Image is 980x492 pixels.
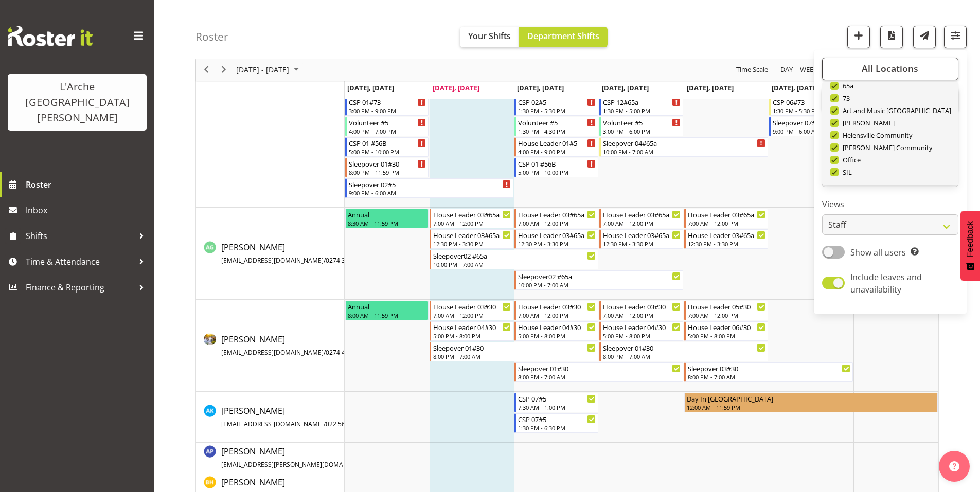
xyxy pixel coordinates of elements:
[839,143,933,152] span: [PERSON_NAME] Community
[221,256,324,265] span: [EMAIL_ADDRESS][DOMAIN_NAME]
[944,26,967,48] button: Filter Shifts
[430,229,513,249] div: Adrian Garduque"s event - House Leader 03#65a Begin From Tuesday, September 30, 2025 at 12:30:00 ...
[684,393,938,412] div: Aman Kaur"s event - Day In Lieu Begin From Friday, October 3, 2025 at 12:00:00 AM GMT+13:00 Ends ...
[735,64,770,77] button: Time Scale
[514,301,598,320] div: Aizza Garduque"s event - House Leader 03#30 Begin From Wednesday, October 1, 2025 at 7:00:00 AM G...
[221,348,324,357] span: [EMAIL_ADDRESS][DOMAIN_NAME]
[430,250,598,269] div: Adrian Garduque"s event - Sleepover02 #65a Begin From Tuesday, September 30, 2025 at 10:00:00 PM ...
[603,127,681,135] div: 3:00 PM - 6:00 PM
[349,168,426,176] div: 8:00 PM - 11:59 PM
[221,242,365,265] span: [PERSON_NAME]
[18,79,136,125] div: L'Arche [GEOGRAPHIC_DATA][PERSON_NAME]
[326,256,365,265] span: 0274 357 888
[688,209,765,220] div: House Leader 03#65a
[527,30,599,42] span: Department Shifts
[221,460,372,469] span: [EMAIL_ADDRESS][PERSON_NAME][DOMAIN_NAME]
[433,332,511,340] div: 5:00 PM - 8:00 PM
[839,168,852,176] span: SIL
[26,280,134,295] span: Finance & Reporting
[514,229,598,249] div: Adrian Garduque"s event - House Leader 03#65a Begin From Wednesday, October 1, 2025 at 12:30:00 P...
[599,229,683,249] div: Adrian Garduque"s event - House Leader 03#65a Begin From Thursday, October 2, 2025 at 12:30:00 PM...
[518,424,596,432] div: 1:30 PM - 6:30 PM
[430,209,513,228] div: Adrian Garduque"s event - House Leader 03#65a Begin From Tuesday, September 30, 2025 at 7:00:00 A...
[215,59,233,81] div: next period
[850,247,906,258] span: Show all users
[880,26,903,48] button: Download a PDF of the roster according to the set date range.
[687,83,734,93] span: [DATE], [DATE]
[518,219,596,227] div: 7:00 AM - 12:00 PM
[460,27,519,47] button: Your Shifts
[684,362,853,382] div: Aizza Garduque"s event - Sleepover 03#30 Begin From Friday, October 3, 2025 at 8:00:00 PM GMT+13:...
[688,230,765,240] div: House Leader 03#65a
[773,106,850,115] div: 1:30 PM - 5:30 PM
[345,117,429,136] div: No Staff Member"s event - Volunteer #5 Begin From Monday, September 29, 2025 at 4:00:00 PM GMT+13...
[233,59,305,81] div: Sep 29 - Oct 05, 2025
[514,158,598,177] div: No Staff Member"s event - CSP 01 #56B Begin From Wednesday, October 1, 2025 at 5:00:00 PM GMT+13:...
[769,96,853,116] div: No Staff Member"s event - CSP 06#73 Begin From Saturday, October 4, 2025 at 1:30:00 PM GMT+13:00 ...
[518,373,681,381] div: 8:00 PM - 7:00 AM
[324,348,326,357] span: /
[221,445,417,470] a: [PERSON_NAME][EMAIL_ADDRESS][PERSON_NAME][DOMAIN_NAME]
[349,148,426,156] div: 5:00 PM - 10:00 PM
[221,334,365,357] span: [PERSON_NAME]
[518,281,681,289] div: 10:00 PM - 7:00 AM
[518,240,596,248] div: 12:30 PM - 3:30 PM
[599,117,683,136] div: No Staff Member"s event - Volunteer #5 Begin From Thursday, October 2, 2025 at 3:00:00 PM GMT+13:...
[688,219,765,227] div: 7:00 AM - 12:00 PM
[349,97,426,107] div: CSP 01#73
[772,83,818,93] span: [DATE], [DATE]
[862,63,918,75] span: All Locations
[518,148,596,156] div: 4:00 PM - 9:00 PM
[839,82,854,90] span: 65a
[913,26,936,48] button: Send a list of all shifts for the selected filtered period to all rostered employees.
[603,148,765,156] div: 10:00 PM - 7:00 AM
[518,97,596,107] div: CSP 02#5
[26,177,149,192] span: Roster
[349,127,426,135] div: 4:00 PM - 7:00 PM
[599,321,683,341] div: Aizza Garduque"s event - House Leader 04#30 Begin From Thursday, October 2, 2025 at 5:00:00 PM GM...
[198,59,215,81] div: previous period
[433,342,596,353] div: Sleepover 01#30
[348,311,426,319] div: 8:00 AM - 11:59 PM
[345,178,514,198] div: No Staff Member"s event - Sleepover 02#5 Begin From Monday, September 29, 2025 at 9:00:00 PM GMT+...
[599,301,683,320] div: Aizza Garduque"s event - House Leader 03#30 Begin From Thursday, October 2, 2025 at 7:00:00 AM GM...
[433,209,511,220] div: House Leader 03#65a
[603,342,765,353] div: Sleepover 01#30
[839,156,861,164] span: Office
[960,211,980,281] button: Feedback - Show survey
[518,311,596,319] div: 7:00 AM - 12:00 PM
[822,198,958,211] label: Views
[603,311,681,319] div: 7:00 AM - 12:00 PM
[345,209,429,228] div: Adrian Garduque"s event - Annual Begin From Monday, September 29, 2025 at 8:30:00 AM GMT+13:00 En...
[326,420,365,428] span: 022 565 5884
[735,64,769,77] span: Time Scale
[850,271,922,295] span: Include leaves and unavailability
[518,117,596,127] div: Volunteer #5
[26,228,134,244] span: Shifts
[26,254,134,269] span: Time & Attendance
[839,106,952,115] span: Art and Music [GEOGRAPHIC_DATA]
[196,208,345,300] td: Adrian Garduque resource
[468,30,511,42] span: Your Shifts
[688,363,850,373] div: Sleepover 03#30
[687,403,935,411] div: 12:00 AM - 11:59 PM
[779,64,794,77] span: Day
[603,209,681,220] div: House Leader 03#65a
[687,393,935,404] div: Day In [GEOGRAPHIC_DATA]
[433,250,596,261] div: Sleepover02 #65a
[518,414,596,424] div: CSP 07#5
[348,301,426,312] div: Annual
[349,117,426,127] div: Volunteer #5
[349,138,426,148] div: CSP 01 #56B
[599,342,768,361] div: Aizza Garduque"s event - Sleepover 01#30 Begin From Thursday, October 2, 2025 at 8:00:00 PM GMT+1...
[518,271,681,281] div: Sleepover02 #65a
[433,322,511,332] div: House Leader 04#30
[773,97,850,107] div: CSP 06#73
[196,443,345,473] td: Ayamita Paul resource
[221,446,417,469] span: [PERSON_NAME]
[688,332,765,340] div: 5:00 PM - 8:00 PM
[603,332,681,340] div: 5:00 PM - 8:00 PM
[345,301,429,320] div: Aizza Garduque"s event - Annual Begin From Monday, September 29, 2025 at 8:00:00 AM GMT+13:00 End...
[433,301,511,312] div: House Leader 03#30
[518,322,596,332] div: House Leader 04#30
